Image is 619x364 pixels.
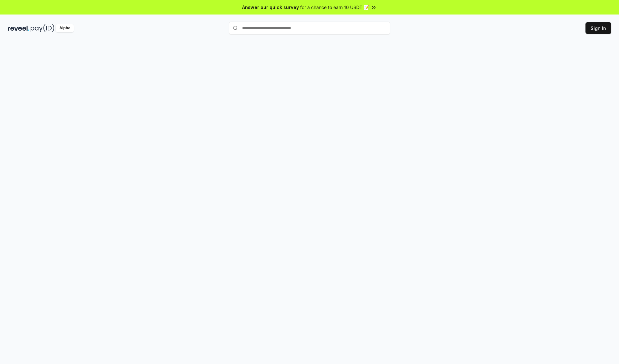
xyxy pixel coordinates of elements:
img: reveel_dark [8,24,29,32]
span: Answer our quick survey [242,4,299,11]
button: Sign In [585,22,611,34]
img: pay_id [31,24,54,32]
div: Alpha [56,24,74,32]
span: for a chance to earn 10 USDT 📝 [300,4,369,11]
